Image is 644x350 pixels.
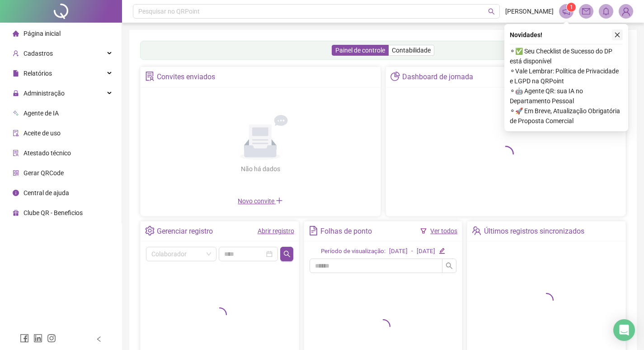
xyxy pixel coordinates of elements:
[321,247,385,256] div: Período de visualização:
[439,248,445,254] span: edit
[13,70,19,77] span: file
[488,8,495,15] span: search
[13,90,19,96] span: lock
[24,149,71,157] span: Atestado técnico
[446,262,453,269] span: search
[320,224,372,239] div: Folhas de ponto
[24,90,65,97] span: Administração
[24,209,83,216] span: Clube QR - Beneficios
[13,190,19,196] span: info-circle
[430,227,457,235] a: Ver todos
[582,7,590,15] span: mail
[20,334,29,343] span: facebook
[145,72,155,81] span: solution
[539,293,554,307] span: loading
[510,66,623,86] span: ⚬ Vale Lembrar: Política de Privacidade e LGPD na QRPoint
[13,170,19,176] span: qrcode
[376,319,390,334] span: loading
[276,197,283,204] span: plus
[510,106,623,126] span: ⚬ 🚀 Em Breve, Atualização Obrigatória de Proposta Comercial
[505,6,554,16] span: [PERSON_NAME]
[602,7,610,15] span: bell
[24,169,64,177] span: Gerar QRCode
[614,32,620,38] span: close
[238,197,283,205] span: Novo convite
[33,334,42,343] span: linkedin
[335,47,385,54] span: Painel de controle
[13,150,19,156] span: solution
[157,224,213,239] div: Gerenciar registro
[510,30,542,40] span: Novidades !
[389,247,408,256] div: [DATE]
[484,224,584,239] div: Últimos registros sincronizados
[219,164,302,174] div: Não há dados
[13,130,19,136] span: audit
[24,129,61,137] span: Aceite de uso
[411,247,413,256] div: -
[145,226,155,235] span: setting
[402,69,473,85] div: Dashboard de jornada
[309,226,318,235] span: file-text
[567,3,576,12] sup: 1
[472,226,481,235] span: team
[390,72,400,81] span: pie-chart
[562,7,570,15] span: notification
[570,4,573,10] span: 1
[13,30,19,37] span: home
[283,250,291,258] span: search
[24,30,61,37] span: Página inicial
[258,227,294,235] a: Abrir registro
[417,247,435,256] div: [DATE]
[157,69,215,85] div: Convites enviados
[13,50,19,57] span: user-add
[510,46,623,66] span: ⚬ ✅ Seu Checklist de Sucesso do DP está disponível
[24,50,53,57] span: Cadastros
[510,86,623,106] span: ⚬ 🤖 Agente QR: sua IA no Departamento Pessoal
[47,334,56,343] span: instagram
[420,228,427,234] span: filter
[24,110,59,117] span: Agente de IA
[13,210,19,216] span: gift
[392,47,431,54] span: Contabilidade
[24,70,52,77] span: Relatórios
[212,307,227,322] span: loading
[498,146,514,162] span: loading
[96,336,102,342] span: left
[613,319,635,341] div: Open Intercom Messenger
[619,5,633,18] img: 88995
[24,189,69,197] span: Central de ajuda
